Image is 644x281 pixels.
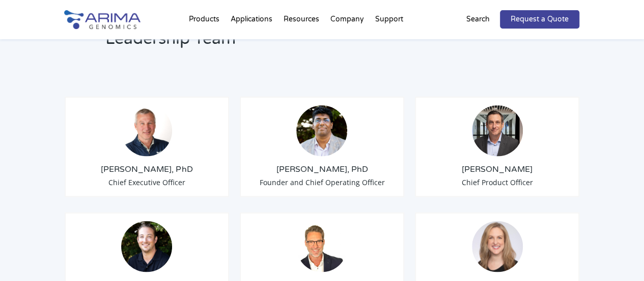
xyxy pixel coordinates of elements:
[424,164,571,175] h3: [PERSON_NAME]
[466,13,490,26] p: Search
[259,177,384,187] span: Founder and Chief Operating Officer
[472,105,523,156] img: Chris-Roberts.jpg
[73,164,221,175] h3: [PERSON_NAME], PhD
[296,221,347,272] img: David-Duvall-Headshot.jpg
[121,221,172,272] img: Anthony-Schmitt_Arima-Genomics.png
[105,28,444,58] h2: Leadership Team
[296,105,347,156] img: Sid-Selvaraj_Arima-Genomics.png
[108,177,185,187] span: Chief Executive Officer
[472,221,523,272] img: 19364919-cf75-45a2-a608-1b8b29f8b955.jpg
[64,10,141,29] img: Arima-Genomics-logo
[462,177,533,187] span: Chief Product Officer
[121,105,172,156] img: Tom-Willis.jpg
[248,164,396,175] h3: [PERSON_NAME], PhD
[500,10,579,29] a: Request a Quote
